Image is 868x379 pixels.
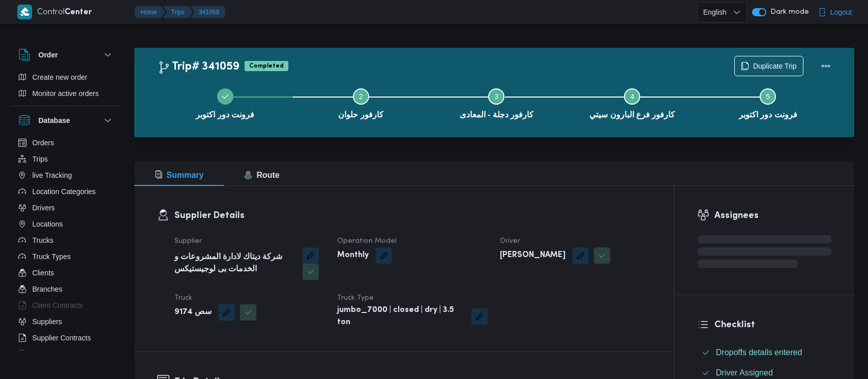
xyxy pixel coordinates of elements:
button: Truck Types [14,248,118,265]
b: شركة ديتاك لادارة المشروعات و الخدمات بى لوجيستيكس [174,251,296,276]
button: كارفور فرع البارون سيتي [564,76,700,129]
h3: Checklist [714,318,831,332]
span: Orders [33,137,54,149]
span: Driver Assigned [716,368,773,377]
h3: Assignees [714,209,831,223]
span: Client Contracts [33,299,83,311]
b: سص 9174 [174,306,212,319]
span: Truck Types [33,250,71,263]
span: فرونت دور اكتوبر [739,109,797,121]
span: Supplier Contracts [33,332,91,344]
div: Order [10,69,122,106]
b: [PERSON_NAME] [500,249,565,262]
span: كارفور دجلة - المعادى [460,109,534,121]
span: Truck [174,295,192,301]
b: jumbo_7000 | closed | dry | 3.5 ton [337,304,464,329]
button: live Tracking [14,167,118,183]
h3: Database [39,114,70,127]
span: Trips [33,153,48,165]
button: Drivers [14,200,118,216]
button: Dropoffs details entered [698,344,831,361]
span: Completed [245,61,288,71]
span: live Tracking [33,169,72,181]
svg: Step 1 is complete [221,92,229,101]
span: كارفور فرع البارون سيتي [589,109,675,121]
span: Location Categories [33,185,96,198]
span: 5 [766,92,770,101]
span: Route [244,171,279,179]
span: Driver [500,238,520,244]
button: Supplier Contracts [14,330,118,346]
span: Dark mode [766,8,809,16]
span: Logout [830,6,852,18]
button: Database [18,114,114,127]
button: Branches [14,281,118,297]
span: Truck Type [337,295,374,301]
b: Center [65,9,92,16]
span: Monitor active orders [33,87,99,100]
button: Orders [14,135,118,151]
img: X8yXhbKr1z7QwAAAABJRU5ErkJggg== [17,5,32,19]
button: كارفور حلوان [293,76,429,129]
span: Locations [33,218,63,230]
button: Order [18,49,114,61]
span: Branches [33,283,63,295]
span: Summary [155,171,204,179]
button: Location Categories [14,183,118,200]
h3: Order [39,49,58,61]
button: Locations [14,216,118,232]
span: Create new order [33,71,87,83]
span: Duplicate Trip [753,60,797,72]
span: Clients [33,267,54,279]
button: Logout [814,2,856,22]
div: Database [10,135,122,355]
span: 2 [359,92,363,101]
b: Monthly [337,249,369,262]
button: Monitor active orders [14,85,118,102]
button: Actions [816,56,836,76]
h3: Supplier Details [174,209,651,223]
span: Trucks [33,234,53,246]
span: Suppliers [33,315,62,328]
span: Drivers [33,202,55,214]
span: كارفور حلوان [338,109,383,121]
button: Trips [163,6,193,18]
span: 4 [630,92,634,101]
button: Trucks [14,232,118,248]
span: Supplier [174,238,202,244]
button: فرونت دور اكتوبر [158,76,293,129]
span: Devices [33,348,58,360]
button: كارفور دجلة - المعادى [429,76,564,129]
span: Dropoffs details entered [716,346,802,359]
button: Clients [14,265,118,281]
h2: Trip# 341059 [158,60,240,74]
span: 3 [495,92,499,101]
button: Create new order [14,69,118,85]
button: Suppliers [14,313,118,330]
b: Completed [249,63,284,69]
button: Duplicate Trip [734,56,803,76]
button: Client Contracts [14,297,118,313]
button: Devices [14,346,118,362]
button: Home [135,6,165,18]
span: Operation Model [337,238,397,244]
button: 341059 [191,6,225,18]
span: فرونت دور اكتوبر [196,109,254,121]
button: فرونت دور اكتوبر [700,76,836,129]
button: Trips [14,151,118,167]
span: Dropoffs details entered [716,348,802,357]
span: Driver Assigned [716,367,773,379]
